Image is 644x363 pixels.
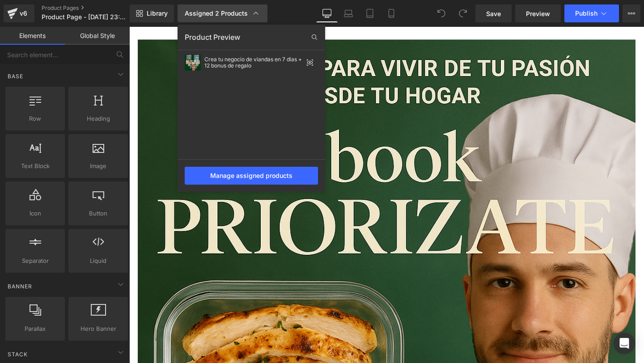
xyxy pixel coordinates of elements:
[4,4,34,22] a: v6
[7,282,33,291] span: Banner
[359,4,381,22] a: Tablet
[71,161,125,171] span: Image
[316,4,338,22] a: Desktop
[185,167,318,185] div: Manage assigned products
[486,9,501,18] span: Save
[178,30,325,44] div: Product Preview
[575,10,597,17] span: Publish
[338,4,359,22] a: Laptop
[42,13,127,21] span: Product Page - [DATE] 23:55:21
[515,4,561,22] a: Preview
[71,256,125,266] span: Liquid
[564,4,619,22] button: Publish
[7,350,29,359] span: Stack
[185,9,260,18] div: Assigned 2 Products
[623,4,640,22] button: More
[147,9,168,17] span: Library
[42,4,144,12] a: Product Pages
[8,114,62,123] span: Row
[8,161,62,171] span: Text Block
[204,56,303,69] div: Crea tu negocio de viandas en 7 dias + 12 bonus de regalo
[130,4,174,22] a: New Library
[65,27,130,45] a: Global Style
[8,324,62,333] span: Parallax
[8,209,62,218] span: Icon
[614,333,635,354] div: Open Intercom Messenger
[71,114,125,123] span: Heading
[8,256,62,266] span: Separator
[526,9,550,18] span: Preview
[432,4,450,22] button: Undo
[7,72,24,80] span: Base
[18,8,29,19] div: v6
[454,4,472,22] button: Redo
[381,4,402,22] a: Mobile
[71,209,125,218] span: Button
[71,324,125,333] span: Hero Banner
